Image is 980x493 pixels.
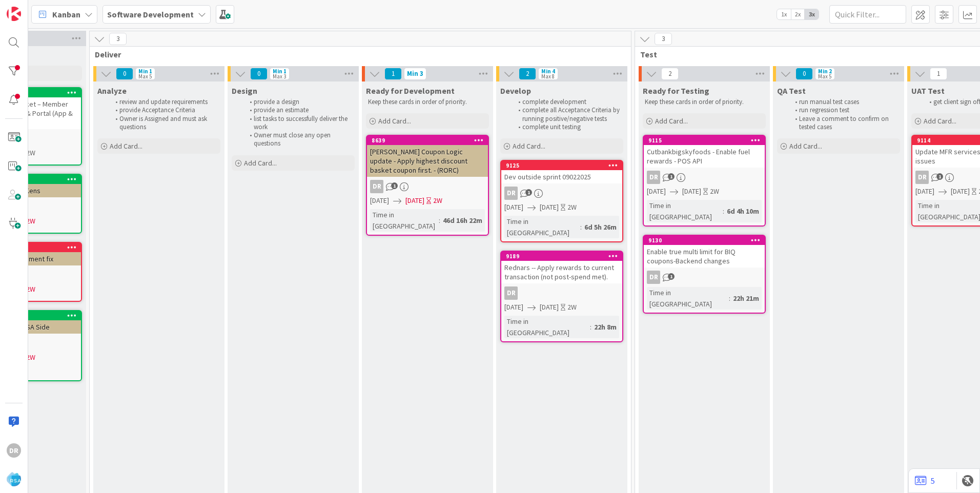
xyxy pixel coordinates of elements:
[647,200,723,222] div: Time in [GEOGRAPHIC_DATA]
[936,173,943,180] span: 1
[682,186,701,197] span: [DATE]
[647,287,729,310] div: Time in [GEOGRAPHIC_DATA]
[244,158,277,168] span: Add Card...
[366,135,489,236] a: 8639[PERSON_NAME] Coupon Logic update - Apply highest discount basket coupon first. - (RORC)DR[DA...
[513,141,545,151] span: Add Card...
[829,5,906,24] input: Quick Filter...
[504,302,523,313] span: [DATE]
[440,215,485,226] div: 46d 16h 22m
[710,186,719,197] div: 2W
[730,293,762,304] div: 22h 21m
[244,131,353,148] li: Owner must close any open questions
[500,251,623,342] a: 9189Rednars -- Apply rewards to current transaction (not post-spend met).DR[DATE][DATE]2WTime in ...
[244,106,353,114] li: provide an estimate
[7,7,21,21] img: Visit kanbanzone.com
[591,321,619,333] div: 22h 8m
[647,171,660,184] div: DR
[789,106,899,114] li: run regression test
[643,135,766,227] a: 9115Cutbankbigskyfoods - Enable fuel rewards - POS APIDR[DATE][DATE]2WTime in [GEOGRAPHIC_DATA]:6...
[273,69,287,74] div: Min 1
[644,245,765,268] div: Enable true multi limit for BIQ coupons-Backend changes
[805,9,819,19] span: 3x
[110,98,219,106] li: review and update requirements
[367,180,488,193] div: DR
[370,195,389,206] span: [DATE]
[915,475,935,487] a: 5
[513,106,622,123] li: complete all Acceptance Criteria by running positive/negative tests
[540,202,559,213] span: [DATE]
[501,161,622,183] div: 9125Dev outside sprint 09022025
[729,293,730,304] span: :
[777,86,806,96] span: QA Test
[97,86,127,96] span: Analyze
[391,182,398,189] span: 1
[789,98,899,106] li: run manual test cases
[368,98,487,106] p: Keep these cards in order of priority.
[644,136,765,145] div: 9115
[501,252,622,283] div: 9189Rednars -- Apply rewards to current transaction (not post-spend met).
[370,180,383,193] div: DR
[789,115,899,132] li: Leave a comment to confirm on tested cases
[668,273,675,280] span: 1
[110,106,219,114] li: provide Acceptance Criteria
[26,148,35,158] div: 2W
[433,195,442,206] div: 2W
[930,68,947,80] span: 1
[232,86,257,96] span: Design
[655,116,688,126] span: Add Card...
[116,68,133,80] span: 0
[244,98,353,106] li: provide a design
[644,236,765,268] div: 9130Enable true multi limit for BIQ coupons-Backend changes
[525,189,532,196] span: 1
[580,221,582,233] span: :
[250,68,268,80] span: 0
[915,186,934,197] span: [DATE]
[777,9,791,19] span: 1x
[367,136,488,177] div: 8639[PERSON_NAME] Coupon Logic update - Apply highest discount basket coupon first. - (RORC)
[504,202,523,213] span: [DATE]
[501,252,622,261] div: 9189
[648,137,765,144] div: 9115
[541,69,555,74] div: Min 4
[582,221,619,233] div: 6d 5h 26m
[911,86,945,96] span: UAT Test
[500,160,623,242] a: 9125Dev outside sprint 09022025DR[DATE][DATE]2WTime in [GEOGRAPHIC_DATA]:6d 5h 26m
[407,71,423,76] div: Min 3
[501,170,622,183] div: Dev outside sprint 09022025
[647,271,660,284] div: DR
[372,137,488,144] div: 8639
[818,74,831,79] div: Max 5
[519,68,536,80] span: 2
[644,236,765,245] div: 9130
[504,316,590,338] div: Time in [GEOGRAPHIC_DATA]
[439,215,440,226] span: :
[915,171,929,184] div: DR
[367,145,488,177] div: [PERSON_NAME] Coupon Logic update - Apply highest discount basket coupon first. - (RORC)
[107,9,194,19] b: Software Development
[504,187,518,200] div: DR
[504,216,580,238] div: Time in [GEOGRAPHIC_DATA]
[644,145,765,168] div: Cutbankbigskyfoods - Enable fuel rewards - POS API
[791,9,805,19] span: 2x
[7,472,21,486] img: avatar
[138,74,152,79] div: Max 5
[244,115,353,132] li: list tasks to successfully deliver the work
[643,235,766,314] a: 9130Enable true multi limit for BIQ coupons-Backend changesDRTime in [GEOGRAPHIC_DATA]:22h 21m
[643,86,709,96] span: Ready for Testing
[513,98,622,106] li: complete development
[567,302,577,313] div: 2W
[645,98,764,106] p: Keep these cards in order of priority.
[644,271,765,284] div: DR
[26,216,35,227] div: 2W
[109,33,127,45] span: 3
[367,136,488,145] div: 8639
[567,202,577,213] div: 2W
[644,171,765,184] div: DR
[504,286,518,300] div: DR
[644,136,765,168] div: 9115Cutbankbigskyfoods - Enable fuel rewards - POS API
[541,74,555,79] div: Max 8
[405,195,424,206] span: [DATE]
[795,68,813,80] span: 0
[501,286,622,300] div: DR
[26,352,35,363] div: 2W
